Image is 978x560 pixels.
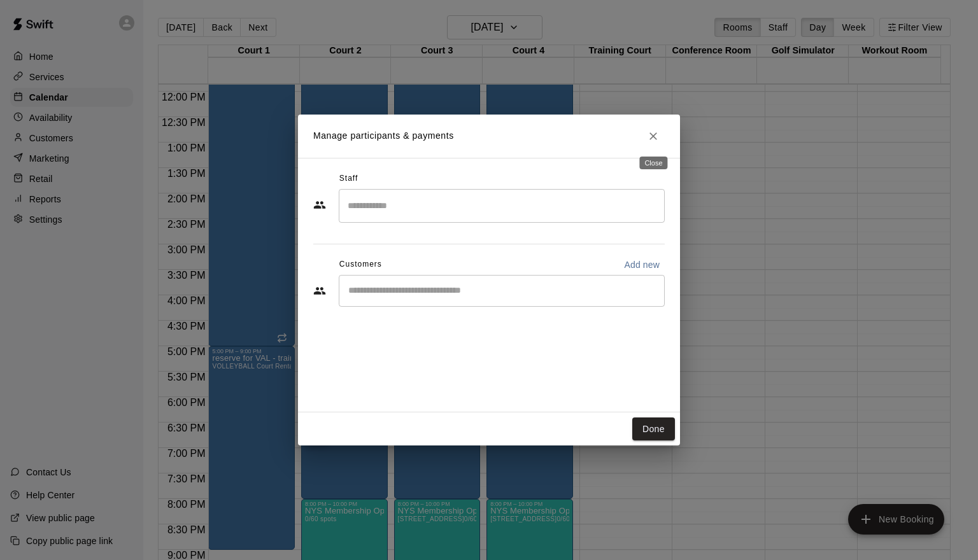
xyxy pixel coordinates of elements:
button: Done [632,417,675,441]
div: Start typing to search customers... [339,275,665,307]
span: Customers [339,255,382,275]
svg: Staff [313,199,326,211]
button: Close [642,125,665,148]
p: Add new [624,258,660,271]
button: Add new [619,255,665,275]
span: Staff [339,169,358,189]
div: Search staff [339,189,665,223]
p: Manage participants & payments [313,129,454,143]
svg: Customers [313,284,326,297]
div: Close [639,157,667,169]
